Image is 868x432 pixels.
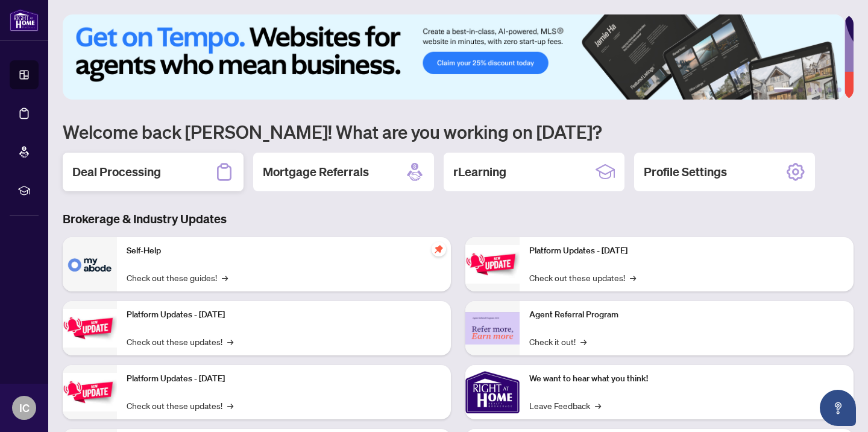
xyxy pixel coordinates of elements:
img: Platform Updates - September 16, 2025 [63,309,117,347]
button: 6 [837,87,841,92]
span: IC [19,399,30,416]
h3: Brokerage & Industry Updates [63,211,854,227]
button: 4 [817,87,822,92]
p: Platform Updates - [DATE] [127,308,441,322]
span: → [227,335,233,348]
a: Check it out!→ [529,335,587,348]
span: → [227,399,233,412]
a: Check out these updates!→ [127,399,233,412]
img: We want to hear what you think! [465,365,520,419]
a: Check out these updates!→ [529,271,636,284]
span: pushpin [432,242,446,256]
img: Platform Updates - July 21, 2025 [63,373,117,411]
a: Check out these updates!→ [127,335,233,348]
button: 5 [827,87,832,92]
span: → [580,335,587,348]
p: Platform Updates - [DATE] [127,372,441,386]
img: Slide 0 [63,14,844,100]
p: Self-Help [127,244,441,258]
span: → [630,271,636,284]
img: logo [10,9,39,31]
img: Agent Referral Program [465,312,520,345]
h1: Welcome back [PERSON_NAME]! What are you working on [DATE]? [63,120,854,143]
h2: Deal Processing [72,164,161,180]
h2: Mortgage Referrals [263,164,369,180]
button: 1 [774,87,793,92]
p: We want to hear what you think! [529,372,844,386]
img: Platform Updates - June 23, 2025 [465,245,520,283]
p: Platform Updates - [DATE] [529,244,844,258]
button: 2 [798,87,803,92]
a: Leave Feedback→ [529,399,601,412]
h2: rLearning [453,164,506,180]
button: Open asap [820,390,856,426]
h2: Profile Settings [644,164,727,180]
img: Self-Help [63,237,117,291]
span: → [222,271,228,284]
a: Check out these guides!→ [127,271,228,284]
span: → [595,399,601,412]
p: Agent Referral Program [529,308,844,322]
button: 3 [808,87,813,92]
